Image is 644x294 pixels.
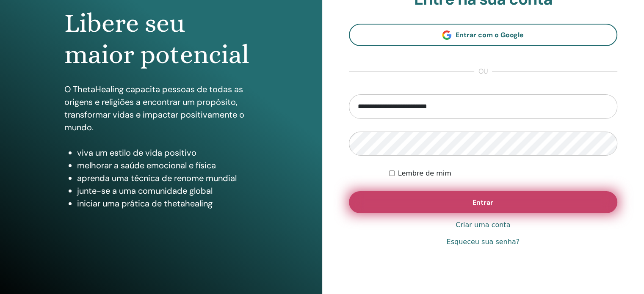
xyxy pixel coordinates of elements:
font: melhorar a saúde emocional e física [77,160,216,171]
font: Entrar com o Google [456,30,524,39]
font: O ThetaHealing capacita pessoas de todas as origens e religiões a encontrar um propósito, transfo... [64,84,244,133]
a: Entrar com o Google [349,24,618,46]
font: Esqueceu sua senha? [446,238,520,246]
font: Lembre de mim [398,169,451,177]
button: Entrar [349,191,618,213]
font: aprenda uma técnica de renome mundial [77,173,237,184]
font: Libere seu maior potencial [64,8,249,69]
a: Criar uma conta [456,220,510,230]
font: viva um estilo de vida positivo [77,147,196,158]
font: ou [478,67,488,76]
font: Criar uma conta [456,221,510,229]
font: Entrar [473,198,493,207]
font: junte-se a uma comunidade global [77,185,213,196]
div: Mantenha-me autenticado indefinidamente ou até que eu faça logout manualmente [389,168,617,179]
font: iniciar uma prática de thetahealing [77,198,213,209]
a: Esqueceu sua senha? [446,237,520,247]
